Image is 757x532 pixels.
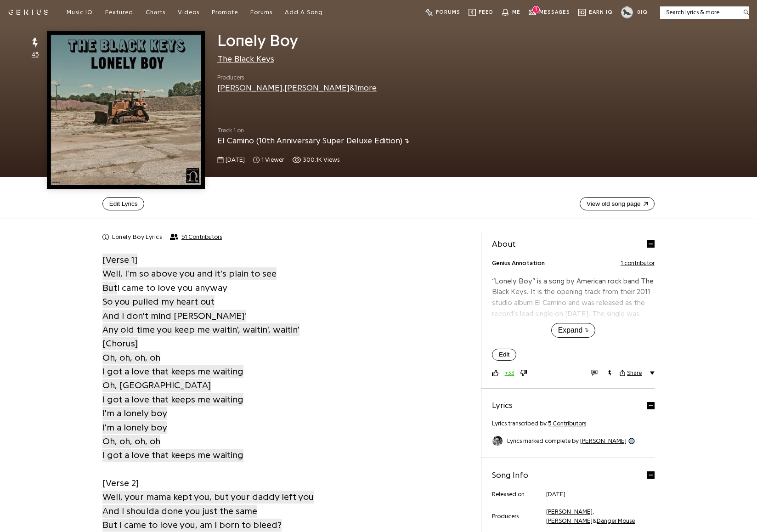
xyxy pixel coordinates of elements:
[102,267,277,280] span: Well, I'm so above you and it's plain to see
[505,368,514,378] button: +33
[250,9,272,15] span: Forums
[67,8,93,17] a: Music IQ
[170,233,222,241] button: 51 Contributors
[492,490,546,499] span: Released on
[181,233,222,241] span: 51 Contributors
[303,155,339,164] span: 300.1K views
[492,469,528,481] h4: Song Info
[492,370,498,376] svg: upvote
[551,323,595,338] button: Expand
[102,282,117,294] span: But
[102,336,138,351] a: [Chorus]
[217,73,377,82] span: Producers
[102,518,282,532] a: But I came to love you, am I born to bleed?
[546,509,593,515] a: [PERSON_NAME]
[217,84,282,92] a: [PERSON_NAME]
[535,7,537,12] span: 1
[102,295,246,322] span: So you pulled my heart out And I don't mind [PERSON_NAME]'
[589,10,613,15] span: Earn IQ
[32,50,39,59] span: 45
[597,518,635,524] a: Danger Mouse
[253,155,284,164] span: 1 viewer
[217,32,298,49] span: Lonely Boy
[102,490,314,519] a: Well, your mama kept you, but your daddy left youAnd I shoulda done you just the same
[102,254,137,266] span: [Verse 1]
[660,8,738,17] input: Search lyrics & more
[425,3,460,22] button: Forums
[178,8,199,17] a: Videos
[217,136,409,145] a: El Camino (10th Anniversary Super Deluxe Edition)
[580,197,654,210] a: View old song page
[469,3,494,22] button: Feed
[284,84,350,92] a: [PERSON_NAME]
[102,351,243,435] a: Oh, oh, oh, ohI got a love that keeps me waitingOh, [GEOGRAPHIC_DATA]I got a love that keeps me w...
[578,3,613,22] button: Earn IQ
[479,10,493,15] span: Feed
[112,233,162,241] h2: Lonely Boy Lyrics
[529,3,570,22] button: Messages1
[226,155,245,164] span: [DATE]
[492,276,654,341] p: “Lonely Boy” is a song by American rock band The Black Keys. It is the opening track from their 2...
[285,8,323,17] a: Add A Song
[492,436,654,447] a: Lyrics marked complete by [PERSON_NAME]
[637,10,648,15] span: 0 IQ
[212,8,238,17] a: Promote
[146,9,165,15] span: Charts
[492,512,546,521] span: Producers
[355,83,377,93] button: 1more
[285,9,323,15] span: Add A Song
[492,399,513,412] h4: Lyrics
[520,370,527,376] svg: downvote
[492,420,654,427] button: Lyrics transcribed by 5 Contributors
[217,126,599,135] span: Track 1 on
[102,449,243,462] span: I got a love that keeps me waiting
[620,369,642,377] button: Share
[105,9,133,15] span: Featured
[102,281,117,295] a: But
[492,420,586,427] span: Lyrics transcribed by
[548,420,586,427] span: 5 Contributors
[546,507,655,526] div: , &
[102,448,243,462] a: I got a love that keeps me waiting
[580,436,634,446] span: [PERSON_NAME]
[212,9,238,15] span: Promote
[102,435,160,448] span: Oh, oh, oh, oh
[102,519,282,532] span: But I came to love you, am I born to bleed?
[67,9,93,15] span: Music IQ
[502,3,520,22] button: Me
[512,10,520,15] span: Me
[546,518,593,524] a: [PERSON_NAME]
[102,267,277,281] a: Well, I'm so above you and it's plain to see
[47,31,205,189] img: Cover art for Lonely Boy by The Black Keys
[102,253,137,267] a: [Verse 1]
[102,323,299,336] span: Any old time you keep me waitin', waitin', waitin'
[178,9,199,15] span: Videos
[627,369,642,377] span: Share
[102,323,299,337] a: Any old time you keep me waitin', waitin', waitin'
[546,490,655,499] div: [DATE]
[292,155,339,164] span: 300,102 views
[105,8,133,17] a: Featured
[146,8,165,17] a: Charts
[217,82,377,94] div: , &
[539,10,570,15] span: Messages
[492,238,516,250] h4: About
[436,10,460,15] span: Forums
[492,259,545,268] span: Genius Annotation
[102,351,243,434] span: Oh, oh, oh, oh I got a love that keeps me waiting Oh, [GEOGRAPHIC_DATA] I got a love that keeps m...
[102,434,160,448] a: Oh, oh, oh, oh
[492,349,516,361] button: Edit
[102,197,144,210] button: Edit Lyrics
[261,155,284,164] span: 1 viewer
[217,55,274,63] a: The Black Keys
[507,436,634,446] div: Lyrics marked complete by
[102,491,314,517] span: Well, your mama kept you, but your daddy left you And I shoulda done you just the same
[102,337,138,350] span: [Chorus]
[621,259,655,268] button: 1 contributor
[250,8,272,17] a: Forums
[102,294,246,323] a: So you pulled my heart outAnd I don't mind [PERSON_NAME]'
